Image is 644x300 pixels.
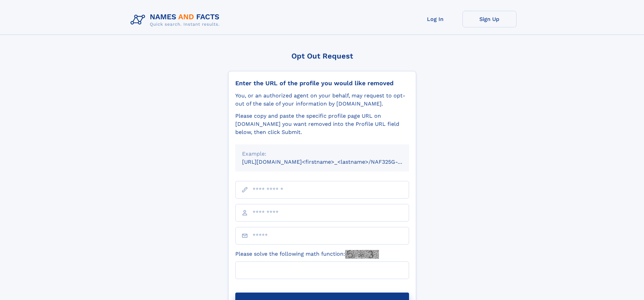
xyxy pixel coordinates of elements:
[408,11,462,27] a: Log In
[235,250,379,259] label: Please solve the following math function:
[235,79,409,87] div: Enter the URL of the profile you would like removed
[242,159,422,165] small: [URL][DOMAIN_NAME]<firstname>_<lastname>/NAF325G-xxxxxxxx
[242,150,402,158] div: Example:
[235,92,409,108] div: You, or an authorized agent on your behalf, may request to opt-out of the sale of your informatio...
[228,52,416,60] div: Opt Out Request
[462,11,517,27] a: Sign Up
[235,112,409,136] div: Please copy and paste the specific profile page URL on [DOMAIN_NAME] you want removed into the Pr...
[128,11,225,29] img: Logo Names and Facts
